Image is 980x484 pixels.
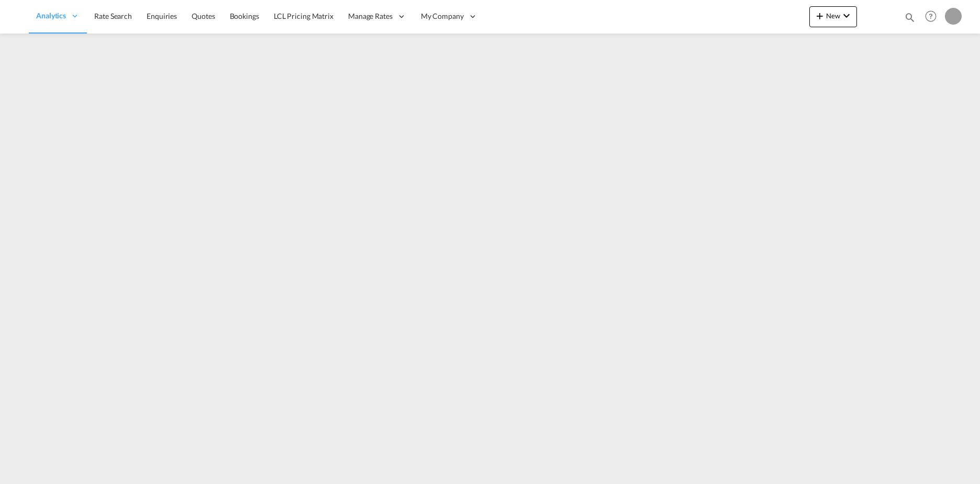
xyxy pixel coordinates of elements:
[36,10,66,21] span: Analytics
[922,7,945,26] div: Help
[274,12,333,20] span: LCL Pricing Matrix
[230,12,259,20] span: Bookings
[814,9,826,22] md-icon: icon-plus 400-fg
[904,12,916,23] md-icon: icon-magnify
[147,12,177,20] span: Enquiries
[192,12,215,20] span: Quotes
[809,6,857,27] button: icon-plus 400-fgNewicon-chevron-down
[94,12,132,20] span: Rate Search
[348,11,393,21] span: Manage Rates
[814,12,853,20] span: New
[421,11,464,21] span: My Company
[840,9,853,22] md-icon: icon-chevron-down
[904,12,916,27] div: icon-magnify
[922,7,940,25] span: Help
